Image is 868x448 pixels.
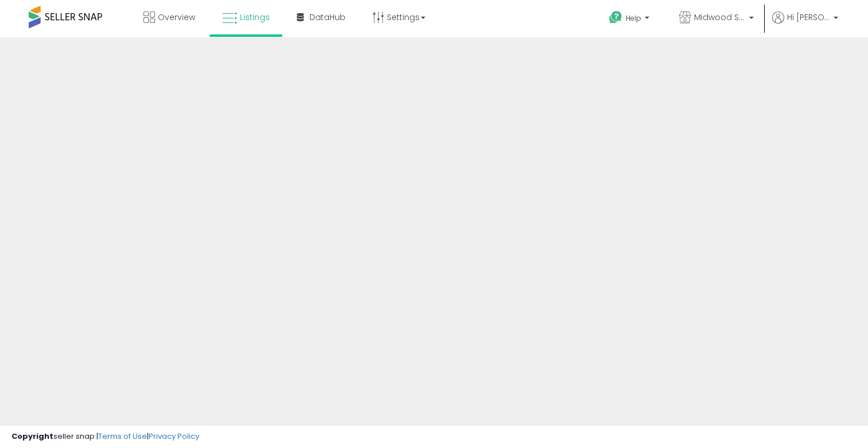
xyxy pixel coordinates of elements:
[626,13,641,23] span: Help
[694,11,746,23] span: Midwood Soles
[787,11,830,23] span: Hi [PERSON_NAME]
[98,431,147,442] a: Terms of Use
[600,2,661,37] a: Help
[240,11,270,23] span: Listings
[772,11,838,37] a: Hi [PERSON_NAME]
[609,10,623,25] i: Get Help
[11,431,53,442] strong: Copyright
[11,431,199,442] div: seller snap | |
[149,431,199,442] a: Privacy Policy
[158,11,195,23] span: Overview
[309,11,346,23] span: DataHub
